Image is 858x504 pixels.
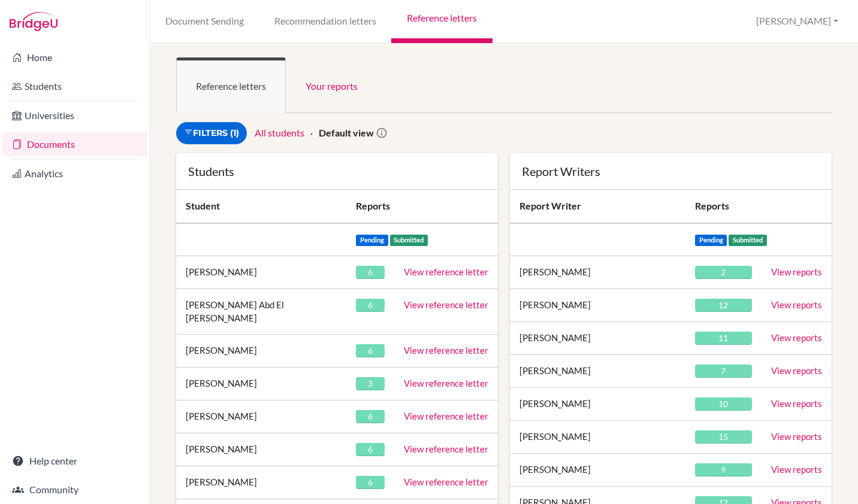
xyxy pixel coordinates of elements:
div: 6 [356,299,385,312]
div: 10 [695,397,752,411]
a: View reference letter [404,411,488,421]
a: Analytics [2,162,147,186]
div: 15 [695,430,752,444]
td: [PERSON_NAME] [510,355,685,388]
div: 6 [356,476,385,489]
div: 6 [356,410,385,423]
a: View reference letter [404,299,488,310]
a: Students [2,74,147,98]
a: Help center [2,449,147,473]
a: View reference letter [404,266,488,277]
span: Submitted [729,235,767,246]
div: 9 [695,463,752,476]
span: Pending [356,235,388,246]
a: Home [2,45,147,69]
a: View reports [771,464,822,475]
div: Report Writers [522,165,820,177]
a: View reports [771,365,822,376]
td: [PERSON_NAME] [176,367,346,400]
a: Documents [2,132,147,156]
div: 12 [695,299,752,312]
td: [PERSON_NAME] [510,421,685,454]
a: View reports [771,431,822,442]
a: Filters (1) [176,122,247,144]
td: [PERSON_NAME] Abd El [PERSON_NAME] [176,289,346,335]
button: [PERSON_NAME] [751,10,844,32]
a: View reference letter [404,444,488,454]
div: 2 [695,266,752,279]
th: Reports [346,190,498,223]
a: View reports [771,266,822,277]
div: 3 [356,377,385,390]
a: Reference letters [176,57,286,113]
td: [PERSON_NAME] [510,388,685,421]
img: Bridge-U [10,12,58,31]
td: [PERSON_NAME] [176,466,346,499]
a: View reference letter [404,345,488,356]
th: Reports [685,190,762,223]
a: View reports [771,398,822,409]
a: Community [2,478,147,502]
th: Report Writer [510,190,685,223]
div: 6 [356,344,385,357]
td: [PERSON_NAME] [510,289,685,322]
a: All students [255,127,304,138]
a: View reports [771,299,822,310]
div: 6 [356,443,385,456]
a: View reference letter [404,476,488,487]
a: View reports [771,332,822,343]
td: [PERSON_NAME] [510,454,685,487]
td: [PERSON_NAME] [176,400,346,433]
td: [PERSON_NAME] [176,334,346,367]
span: Submitted [390,235,428,246]
strong: Default view [319,127,374,138]
th: Student [176,190,346,223]
div: 11 [695,332,752,345]
a: View reference letter [404,378,488,388]
td: [PERSON_NAME] [510,322,685,355]
td: [PERSON_NAME] [176,256,346,289]
div: 7 [695,365,752,378]
td: [PERSON_NAME] [176,433,346,466]
span: Pending [695,235,727,246]
div: Students [188,165,486,177]
a: Universities [2,104,147,127]
div: 6 [356,266,385,279]
td: [PERSON_NAME] [510,256,685,289]
a: Your reports [286,57,377,113]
